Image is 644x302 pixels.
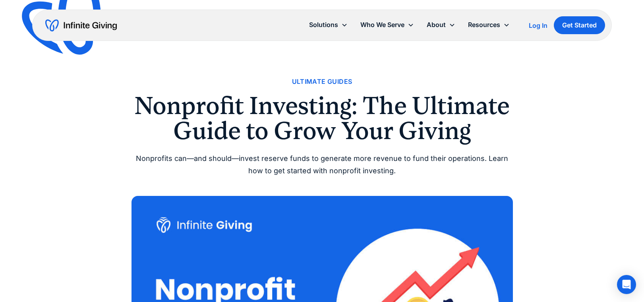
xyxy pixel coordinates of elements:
[529,22,547,29] div: Log In
[554,16,605,34] a: Get Started
[360,19,404,30] div: Who We Serve
[132,93,513,143] h1: Nonprofit Investing: The Ultimate Guide to Grow Your Giving
[462,16,516,33] div: Resources
[132,153,513,177] div: Nonprofits can—and should—invest reserve funds to generate more revenue to fund their operations....
[529,21,547,30] a: Log In
[309,19,338,30] div: Solutions
[420,16,462,33] div: About
[45,19,117,32] a: home
[427,19,446,30] div: About
[468,19,500,30] div: Resources
[354,16,420,33] div: Who We Serve
[303,16,354,33] div: Solutions
[292,76,352,87] a: Ultimate Guides
[617,275,636,294] div: Open Intercom Messenger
